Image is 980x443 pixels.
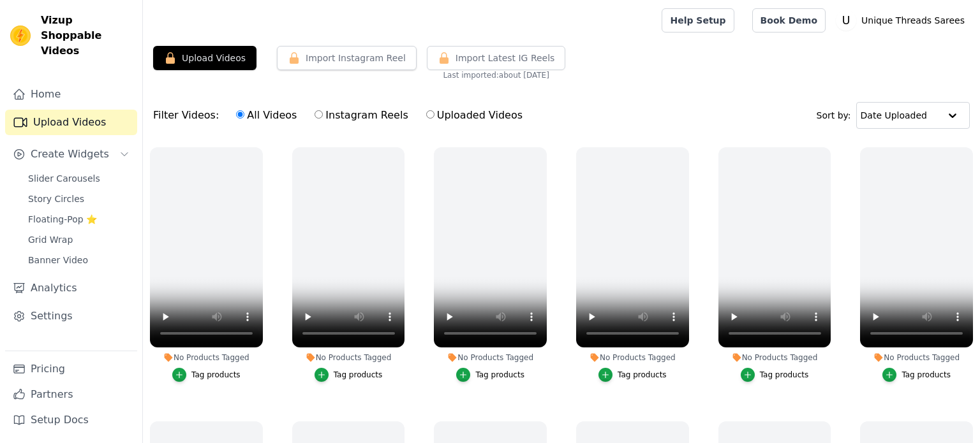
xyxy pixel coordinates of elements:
[5,407,137,433] a: Setup Docs
[28,254,88,266] span: Banner Video
[752,8,826,33] a: Book Demo
[836,9,970,32] button: U Unique Threads Sarees
[456,52,555,64] span: Import Latest IG Reels
[20,190,137,208] a: Story Circles
[456,368,524,382] button: Tag products
[172,368,241,382] button: Tag products
[315,110,323,119] input: Instagram Reels
[292,352,405,363] div: No Products Tagged
[20,210,137,228] a: Floating-Pop ⭐
[20,251,137,269] a: Banner Video
[41,13,132,59] span: Vizup Shoppable Videos
[426,107,523,124] label: Uploaded Videos
[5,82,137,107] a: Home
[334,370,383,380] div: Tag products
[860,352,973,363] div: No Products Tagged
[475,370,524,380] div: Tag products
[315,368,383,382] button: Tag products
[817,102,970,129] div: Sort by:
[856,9,970,32] p: Unique Threads Sarees
[882,368,951,382] button: Tag products
[434,352,547,363] div: No Products Tagged
[5,303,137,329] a: Settings
[718,352,831,363] div: No Products Tagged
[28,233,73,246] span: Grid Wrap
[150,352,263,363] div: No Products Tagged
[426,110,434,119] input: Uploaded Videos
[10,25,31,46] img: Vizup
[28,213,97,226] span: Floating-Pop ⭐
[235,107,297,124] label: All Videos
[618,370,667,380] div: Tag products
[153,101,530,130] div: Filter Videos:
[153,46,256,70] button: Upload Videos
[277,46,417,70] button: Import Instagram Reel
[902,370,951,380] div: Tag products
[314,107,408,124] label: Instagram Reels
[31,147,109,162] span: Create Widgets
[760,370,809,380] div: Tag products
[427,46,566,70] button: Import Latest IG Reels
[842,14,850,27] text: U
[5,275,137,301] a: Analytics
[5,110,137,135] a: Upload Videos
[662,8,734,33] a: Help Setup
[5,382,137,407] a: Partners
[576,352,689,363] div: No Products Tagged
[443,70,549,80] span: Last imported: about [DATE]
[20,231,137,249] a: Grid Wrap
[741,368,809,382] button: Tag products
[28,192,84,205] span: Story Circles
[598,368,667,382] button: Tag products
[5,142,137,167] button: Create Widgets
[236,110,244,119] input: All Videos
[28,172,100,185] span: Slider Carousels
[20,170,137,187] a: Slider Carousels
[5,356,137,382] a: Pricing
[191,370,241,380] div: Tag products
